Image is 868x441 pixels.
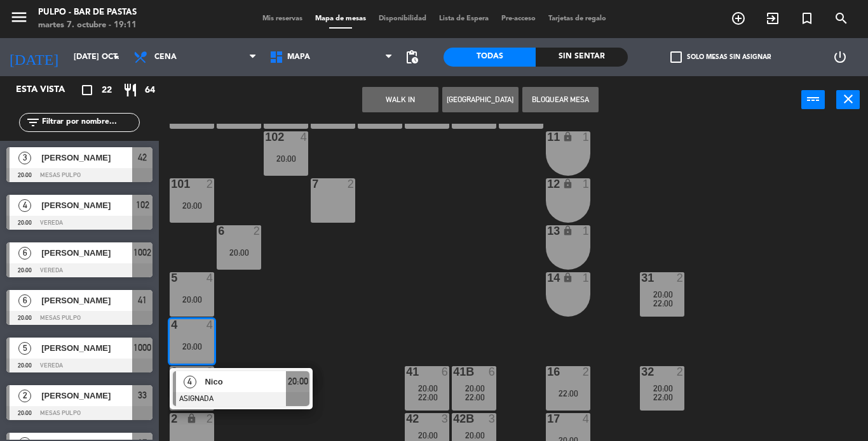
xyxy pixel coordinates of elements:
div: 3 [489,413,496,425]
i: lock [562,178,573,189]
div: 1 [583,272,590,284]
span: 4 [18,199,31,212]
span: 22:00 [418,392,438,402]
div: 14 [547,272,548,284]
div: 32 [641,366,642,378]
div: 42B [453,413,454,425]
span: [PERSON_NAME] [41,341,132,355]
span: [PERSON_NAME] [41,389,132,402]
i: crop_square [79,82,95,98]
span: 1000 [133,340,151,355]
i: arrow_drop_down [109,49,124,65]
div: 41B [453,366,454,378]
div: 2 [583,366,590,378]
span: check_box_outline_blank [670,51,682,63]
div: Sin sentar [536,48,628,67]
span: 20:00 [465,383,485,393]
div: 6 [218,225,219,237]
i: power_input [806,91,821,107]
div: 4 [207,272,214,284]
div: Esta vista [6,82,92,98]
div: 2 [207,413,214,425]
span: 6 [18,294,31,307]
div: 20:00 [170,295,214,304]
span: 5 [18,342,31,355]
span: Disponibilidad [372,15,433,22]
div: 2 [207,178,214,190]
div: 5 [171,272,172,284]
div: 2 [677,366,684,378]
span: 20:00 [418,383,438,393]
div: 2 [207,366,214,378]
span: 102 [136,197,149,213]
input: Filtrar por nombre... [41,115,139,129]
span: [PERSON_NAME] [41,246,132,260]
div: 12 [547,178,548,190]
div: 42 [406,413,407,425]
div: 4 [301,131,308,143]
div: 13 [547,225,548,237]
div: 20:00 [170,342,214,351]
span: Cena [154,53,177,62]
div: 11 [547,131,548,143]
span: Nico [205,375,286,388]
label: Solo mesas sin asignar [670,51,771,63]
i: lock [562,131,573,142]
span: 22 [102,83,112,98]
span: [PERSON_NAME] [41,294,132,307]
span: 2 [18,390,31,402]
div: 31 [641,272,642,284]
span: MAPA [287,53,310,62]
div: 41 [406,366,407,378]
i: add_circle_outline [731,11,746,26]
span: Lista de Espera [433,15,495,22]
i: filter_list [25,115,41,130]
div: 4 [171,319,172,331]
button: Bloquear Mesa [522,87,599,112]
i: lock [562,272,573,283]
span: 20:00 [653,289,673,299]
span: 20:00 [653,383,673,393]
div: 20:00 [170,201,214,210]
span: 20:00 [288,374,308,389]
button: menu [10,8,29,31]
div: 20:00 [217,248,261,257]
span: Mapa de mesas [309,15,372,22]
div: 6 [442,366,449,378]
div: martes 7. octubre - 19:11 [38,19,137,32]
span: pending_actions [404,49,419,65]
span: [PERSON_NAME] [41,199,132,212]
div: 2 [677,272,684,284]
div: Todas [444,48,536,67]
span: 22:00 [653,298,673,308]
div: 2 [254,225,261,237]
span: 20:00 [465,430,485,440]
i: search [834,11,849,26]
span: 64 [145,83,155,98]
div: 1 [583,131,590,143]
button: [GEOGRAPHIC_DATA] [442,87,519,112]
div: 16 [547,366,548,378]
span: 41 [138,293,147,308]
div: 2 [348,178,355,190]
div: 6 [489,366,496,378]
span: 4 [184,376,196,388]
span: Mis reservas [256,15,309,22]
i: lock [186,413,197,424]
i: lock [562,225,573,236]
span: Tarjetas de regalo [542,15,613,22]
div: 3 [442,413,449,425]
i: turned_in_not [799,11,815,26]
i: menu [10,8,29,27]
i: exit_to_app [765,11,780,26]
span: 22:00 [653,392,673,402]
div: 101 [171,178,172,190]
i: restaurant [123,82,138,98]
div: 22:00 [546,389,590,398]
div: 7 [312,178,313,190]
span: 6 [18,247,31,260]
span: 42 [138,150,147,165]
button: close [836,90,860,109]
div: 1 [583,178,590,190]
span: Pre-acceso [495,15,542,22]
